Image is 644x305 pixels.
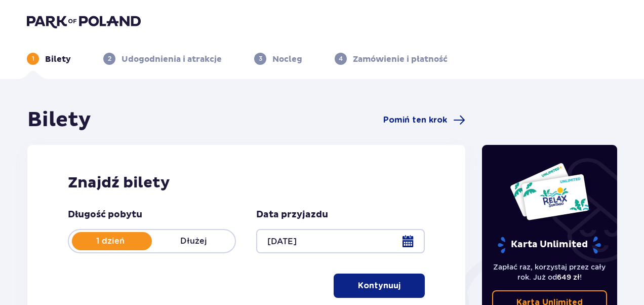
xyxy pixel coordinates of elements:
[108,54,111,63] p: 2
[68,209,142,221] p: Długość pobytu
[69,236,152,247] p: 1 dzień
[353,54,448,65] p: Zamówienie i płatność
[557,273,580,281] span: 649 zł
[256,209,328,221] p: Data przyjazdu
[68,173,425,193] h2: Znajdź bilety
[45,54,71,65] p: Bilety
[27,107,91,133] h1: Bilety
[122,54,222,65] p: Udogodnienia i atrakcje
[497,236,602,254] p: Karta Unlimited
[259,54,262,63] p: 3
[272,54,302,65] p: Nocleg
[383,115,447,126] span: Pomiń ten krok
[334,274,425,298] button: Kontynuuj
[27,14,141,28] img: Park of Poland logo
[492,262,608,282] p: Zapłać raz, korzystaj przez cały rok. Już od !
[383,114,465,126] a: Pomiń ten krok
[358,280,400,291] p: Kontynuuj
[339,54,343,63] p: 4
[32,54,34,63] p: 1
[152,236,235,247] p: Dłużej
